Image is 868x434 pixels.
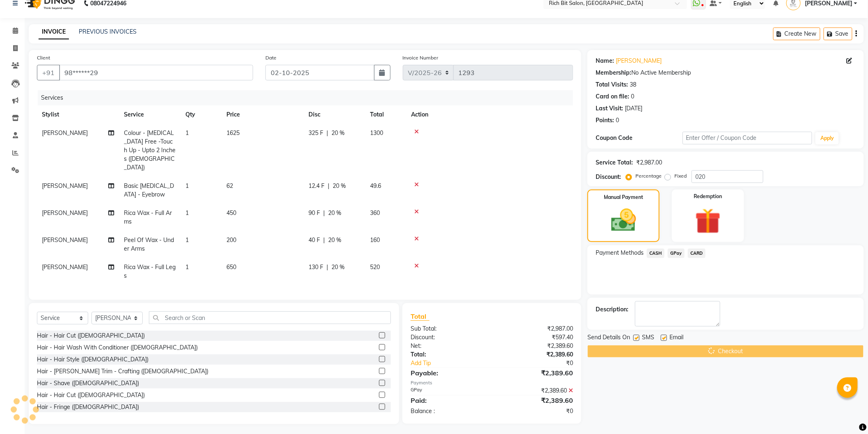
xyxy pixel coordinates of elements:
label: Percentage [635,172,662,180]
span: | [323,236,325,244]
span: Peel Of Wax - Under Arms [124,236,174,252]
div: 0 [616,116,619,125]
span: Payment Methods [596,249,644,257]
div: Hair - Hair Wash With Conditioner ([DEMOGRAPHIC_DATA]) [37,343,198,352]
th: Service [119,105,180,124]
input: Search or Scan [149,311,391,324]
div: ₹2,389.60 [492,368,579,378]
button: Apply [815,132,839,144]
label: Client [37,54,50,62]
div: ₹0 [507,359,580,368]
div: ₹2,987.00 [492,324,579,333]
span: 20 % [333,182,346,190]
div: No Active Membership [596,69,856,77]
div: Total Visits: [596,80,628,89]
span: 62 [226,182,233,190]
span: Rica Wax - Full Legs [124,263,176,279]
div: Discount: [596,173,621,181]
a: Add Tip [404,359,507,368]
span: 12.4 F [308,182,324,190]
span: 1 [185,209,189,217]
label: Date [265,54,276,62]
span: 200 [226,236,236,244]
div: Hair - Hair Cut ([DEMOGRAPHIC_DATA]) [37,391,145,400]
th: Total [365,105,406,124]
span: 325 F [308,129,323,137]
a: INVOICE [39,25,69,39]
span: 1300 [370,129,383,137]
span: [PERSON_NAME] [42,236,88,244]
div: Hair - Shave ([DEMOGRAPHIC_DATA]) [37,379,139,388]
div: Points: [596,116,614,125]
span: Email [669,333,683,343]
div: ₹2,389.60 [492,342,579,350]
div: Balance : [404,407,492,416]
span: | [323,209,325,217]
div: Hair - Hair Cut ([DEMOGRAPHIC_DATA]) [37,331,145,340]
th: Qty [180,105,222,124]
span: GPay [668,249,685,258]
span: 1 [185,129,189,137]
span: [PERSON_NAME] [42,263,88,271]
div: 38 [630,80,636,89]
span: 650 [226,263,236,271]
button: Create New [773,27,820,40]
span: | [328,182,329,190]
div: Sub Total: [404,324,492,333]
div: ₹2,389.60 [492,350,579,359]
span: | [327,129,328,137]
span: 90 F [308,209,320,217]
div: Name: [596,57,614,65]
img: _cash.svg [603,206,644,235]
div: Payments [411,379,573,386]
span: 49.6 [370,182,381,190]
div: 0 [631,92,634,101]
div: GPay [404,386,492,395]
div: Services [38,90,579,105]
div: ₹0 [492,407,579,416]
span: 1625 [226,129,240,137]
a: [PERSON_NAME] [616,57,662,65]
span: 20 % [328,236,341,244]
div: ₹2,389.60 [492,386,579,395]
th: Disc [304,105,365,124]
div: ₹597.40 [492,333,579,342]
div: Coupon Code [596,134,682,142]
span: 130 F [308,263,323,272]
span: [PERSON_NAME] [42,129,88,137]
span: [PERSON_NAME] [42,209,88,217]
label: Fixed [674,172,687,180]
label: Manual Payment [604,194,643,201]
span: Rica Wax - Full Arms [124,209,172,225]
span: CASH [647,249,665,258]
div: ₹2,987.00 [636,158,662,167]
div: Discount: [404,333,492,342]
span: Send Details On [587,333,630,343]
span: 450 [226,209,236,217]
div: Total: [404,350,492,359]
label: Redemption [694,193,722,200]
a: PREVIOUS INVOICES [79,28,137,35]
div: [DATE] [625,104,642,113]
span: 160 [370,236,380,244]
input: Search by Name/Mobile/Email/Code [59,65,253,80]
th: Stylist [37,105,119,124]
div: Net: [404,342,492,350]
th: Action [406,105,573,124]
div: Card on file: [596,92,629,101]
div: Service Total: [596,158,633,167]
span: 40 F [308,236,320,244]
span: 1 [185,182,189,190]
div: Hair - Fringe ([DEMOGRAPHIC_DATA]) [37,403,139,411]
div: Hair - [PERSON_NAME] Trim - Crafting ([DEMOGRAPHIC_DATA]) [37,367,208,376]
span: 20 % [331,263,345,272]
span: 520 [370,263,380,271]
span: Colour - [MEDICAL_DATA] Free -Touch Up - Upto 2 Inches ([DEMOGRAPHIC_DATA]) [124,129,176,171]
div: Description: [596,305,628,314]
span: 20 % [331,129,345,137]
label: Invoice Number [403,54,439,62]
span: CARD [688,249,706,258]
div: Last Visit: [596,104,623,113]
span: 1 [185,236,189,244]
img: _gift.svg [687,205,729,237]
